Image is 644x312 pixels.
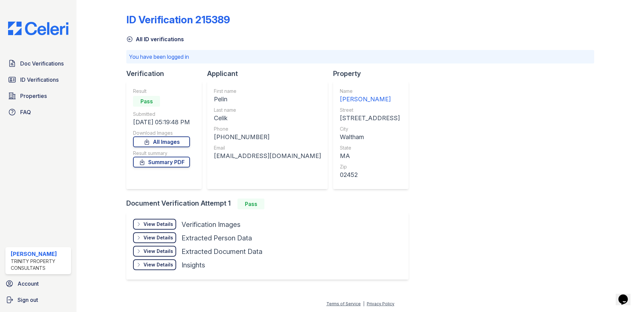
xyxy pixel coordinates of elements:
div: Property [333,69,414,78]
div: Verification [126,69,207,78]
div: Trinity Property Consultants [11,258,68,271]
span: ID Verifications [20,76,59,84]
span: Properties [20,92,47,100]
span: Doc Verifications [20,59,64,68]
span: Account [18,280,39,288]
div: [PERSON_NAME] [340,95,400,104]
div: Applicant [207,69,333,78]
a: Account [3,277,74,290]
div: View Details [143,234,173,241]
a: ID Verifications [5,73,71,86]
div: ID Verification 215389 [126,14,230,26]
div: Waltham [340,132,400,142]
div: Download Images [133,130,190,136]
div: MA [340,151,400,161]
a: Summary PDF [133,157,190,167]
div: Verification Images [182,220,240,229]
div: Phone [214,126,321,132]
div: First name [214,88,321,95]
div: Result summary [133,150,190,157]
a: Properties [5,89,71,103]
div: Name [340,88,400,95]
div: View Details [143,248,173,255]
div: [STREET_ADDRESS] [340,113,400,123]
span: Sign out [18,296,38,304]
div: | [363,301,364,306]
div: View Details [143,261,173,268]
div: Result [133,88,190,95]
img: CE_Logo_Blue-a8612792a0a2168367f1c8372b55b34899dd931a85d93a1a3d3e32e68fde9ad4.png [3,22,74,35]
div: Email [214,145,321,151]
span: FAQ [20,108,31,116]
div: Extracted Person Data [182,233,252,243]
div: Submitted [133,111,190,118]
div: Pass [133,96,160,107]
a: Doc Verifications [5,57,71,70]
div: [PHONE_NUMBER] [214,132,321,142]
div: Pass [237,199,264,209]
div: View Details [143,221,173,228]
div: State [340,145,400,151]
div: Street [340,107,400,113]
div: [PERSON_NAME] [11,250,68,258]
div: Extracted Document Data [182,247,262,256]
div: Document Verification Attempt 1 [126,199,414,209]
div: [DATE] 05:19:48 PM [133,118,190,127]
a: FAQ [5,105,71,119]
div: Insights [182,260,205,270]
a: All ID verifications [126,35,184,43]
div: Pelin [214,95,321,104]
a: Privacy Policy [367,301,394,306]
div: Last name [214,107,321,113]
a: Name [PERSON_NAME] [340,88,400,104]
div: Celik [214,113,321,123]
div: Zip [340,163,400,170]
p: You have been logged in [129,53,591,61]
a: All Images [133,136,190,147]
a: Terms of Service [326,301,361,306]
a: Sign out [3,293,74,307]
div: 02452 [340,170,400,180]
div: [EMAIL_ADDRESS][DOMAIN_NAME] [214,151,321,161]
div: City [340,126,400,132]
iframe: chat widget [616,285,637,305]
